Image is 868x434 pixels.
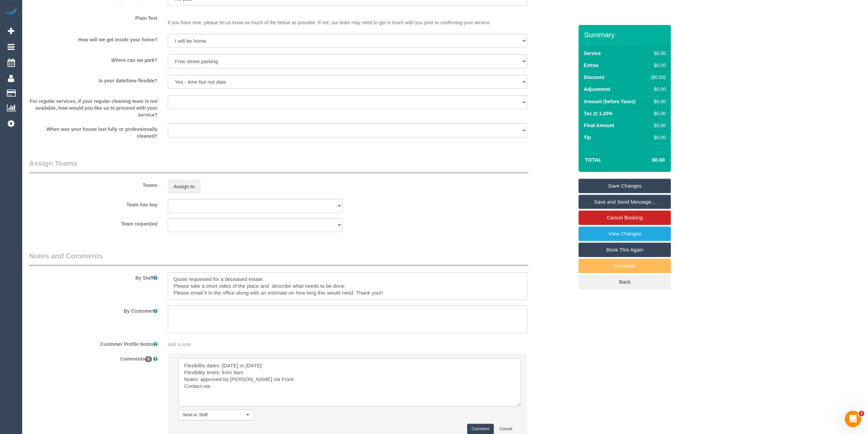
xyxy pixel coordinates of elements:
[648,50,666,57] div: $0.00
[24,272,163,281] label: By Staff
[845,411,861,427] iframe: Intercom live chat
[584,31,667,39] h3: Summary
[24,199,163,208] label: Team has key
[859,411,864,416] span: 3
[648,134,666,141] div: $0.00
[584,74,604,81] label: Discount
[584,62,598,69] label: Extras
[24,179,163,189] label: Teams
[584,110,612,117] label: Tax @ 1.25%
[24,305,163,314] label: By Customer
[579,211,671,225] a: Cancel Booking
[178,410,254,420] button: Send to: Staff
[29,251,528,266] legend: Notes and Comments
[632,157,665,163] h4: $0.00
[24,34,163,43] label: How will we get inside your home?
[579,195,671,209] a: Save and Send Message...
[24,75,163,84] label: Is your date/time flexible?
[168,12,527,26] p: If you have time, please let us know as much of the below as possible. If not, our team may need ...
[145,356,152,362] span: 0
[168,342,191,347] span: Add a note
[648,86,666,93] div: $0.00
[579,179,671,193] a: Save Changes
[24,218,163,227] label: Team requested
[24,95,163,118] label: For regular services, if your regular cleaning team is not available, how would you like us to pr...
[24,12,163,22] label: Plain Text
[584,122,614,129] label: Final Amount
[579,243,671,257] a: Book This Again
[24,338,163,348] label: Customer Profile Notes
[648,74,666,81] div: ($0.00)
[29,158,528,174] legend: Assign Teams
[24,54,163,64] label: Where can we park?
[579,227,671,241] a: View Changes
[648,98,666,105] div: $0.00
[585,157,601,163] strong: Total
[4,7,18,16] img: Automaid Logo
[584,134,591,141] label: Tip
[584,98,635,105] label: Amount (before Taxes)
[648,110,666,117] div: $0.00
[168,179,201,194] button: Assign to
[648,122,666,129] div: $0.00
[183,412,245,418] span: Send to: Staff
[24,123,163,139] label: When was your house last fully or professionally cleaned?
[584,50,601,57] label: Service
[648,62,666,69] div: $0.00
[579,275,671,289] a: Back
[584,86,610,93] label: Adjustment
[24,353,163,362] label: Comments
